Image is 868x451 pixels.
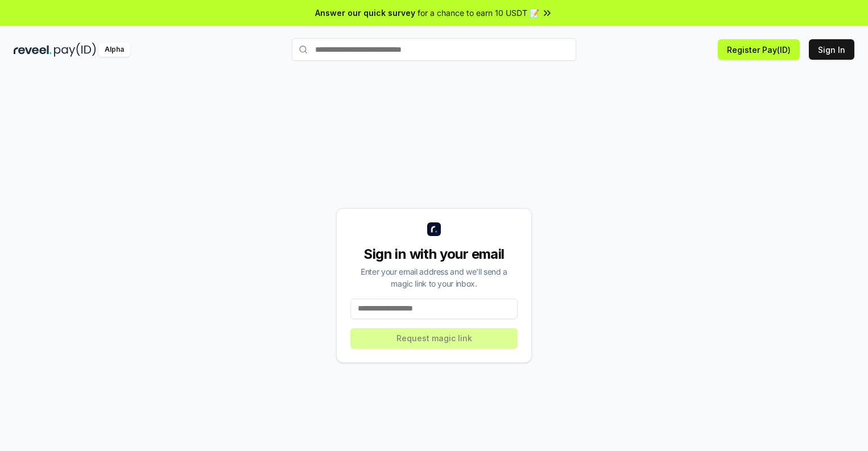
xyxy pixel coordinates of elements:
span: for a chance to earn 10 USDT 📝 [418,7,539,19]
img: reveel_dark [14,43,52,57]
img: pay_id [54,43,96,57]
div: Sign in with your email [350,245,518,263]
button: Register Pay(ID) [718,39,800,60]
div: Enter your email address and we’ll send a magic link to your inbox. [350,266,518,289]
img: logo_small [427,222,441,236]
span: Answer our quick survey [315,7,415,19]
div: Alpha [98,43,130,57]
button: Sign In [809,39,854,60]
